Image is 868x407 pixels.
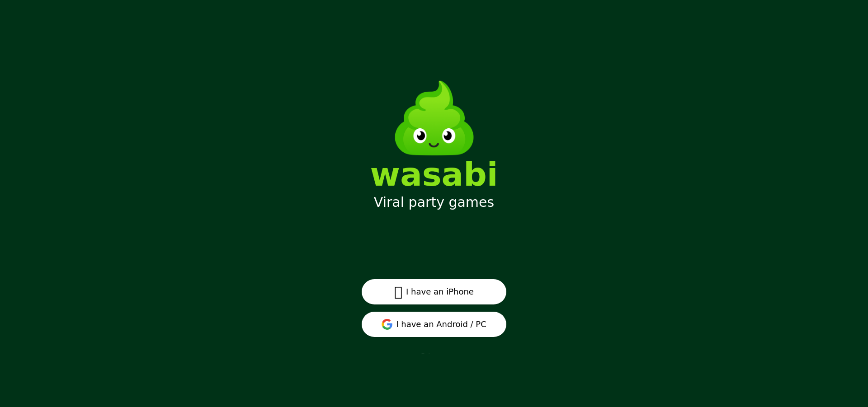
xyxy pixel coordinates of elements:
[374,194,494,211] div: Viral party games
[362,279,506,304] button: I have an iPhone
[394,284,402,300] span: 
[362,312,506,337] button: I have an Android / PC
[421,352,447,361] a: Privacy
[383,67,485,169] img: Wasabi Mascot
[370,158,498,191] div: wasabi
